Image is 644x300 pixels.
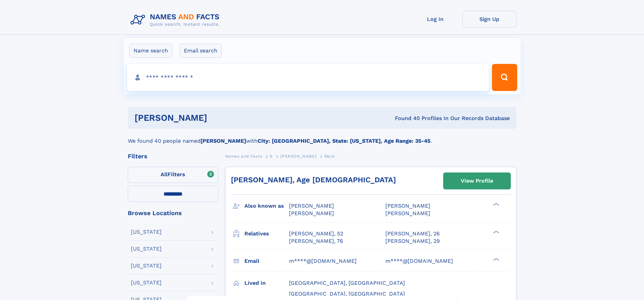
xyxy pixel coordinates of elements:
[444,173,510,189] a: View Profile
[408,11,462,27] a: Log In
[244,255,289,267] h3: Email
[128,11,225,29] img: Logo Names and Facts
[244,228,289,239] h3: Relatives
[289,230,343,237] a: [PERSON_NAME], 52
[289,280,405,286] span: [GEOGRAPHIC_DATA], [GEOGRAPHIC_DATA]
[128,167,218,183] label: Filters
[200,138,246,144] b: [PERSON_NAME]
[128,153,218,159] div: Filters
[131,263,162,269] div: [US_STATE]
[289,210,334,216] span: [PERSON_NAME]
[270,152,273,160] a: S
[492,202,500,207] div: ❯
[131,229,162,235] div: [US_STATE]
[131,280,162,285] div: [US_STATE]
[258,138,430,144] b: City: [GEOGRAPHIC_DATA], State: [US_STATE], Age Range: 35-45
[225,152,262,160] a: Names and Facts
[135,114,301,122] h1: [PERSON_NAME]
[128,210,218,216] div: Browse Locations
[127,64,489,91] input: search input
[244,200,289,212] h3: Also known as
[462,11,517,27] a: Sign Up
[131,246,162,252] div: [US_STATE]
[129,44,172,58] label: Name search
[289,237,343,245] a: [PERSON_NAME], 76
[289,203,334,209] span: [PERSON_NAME]
[270,154,273,159] span: S
[461,173,493,189] div: View Profile
[385,210,430,216] span: [PERSON_NAME]
[492,257,500,261] div: ❯
[280,152,316,160] a: [PERSON_NAME]
[280,154,316,159] span: [PERSON_NAME]
[161,171,168,178] span: All
[180,44,222,58] label: Email search
[385,230,440,237] a: [PERSON_NAME], 26
[289,291,405,297] span: [GEOGRAPHIC_DATA], [GEOGRAPHIC_DATA]
[128,129,517,145] div: We found 40 people named with .
[244,277,289,289] h3: Lived in
[324,154,335,159] span: Mark
[385,237,440,245] a: [PERSON_NAME], 29
[385,203,430,209] span: [PERSON_NAME]
[492,230,500,234] div: ❯
[301,115,510,122] div: Found 40 Profiles In Our Records Database
[231,176,396,184] a: [PERSON_NAME], Age [DEMOGRAPHIC_DATA]
[492,64,517,91] button: Search Button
